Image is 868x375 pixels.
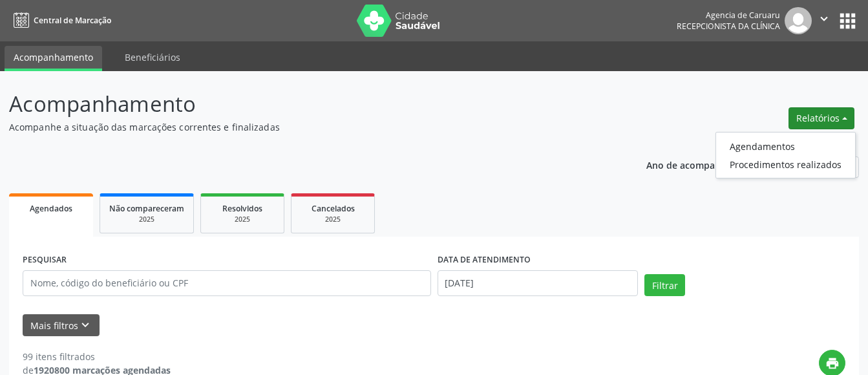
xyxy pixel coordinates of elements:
[5,46,102,71] a: Acompanhamento
[30,203,72,214] span: Agendados
[716,137,855,155] a: Agendamentos
[644,274,685,296] button: Filtrar
[23,270,431,296] input: Nome, código do beneficiário ou CPF
[825,356,840,370] i: print
[9,10,111,31] a: Central de Marcação
[23,250,67,270] label: PESQUISAR
[836,10,859,32] button: apps
[785,7,812,34] img: img
[9,88,604,120] p: Acompanhamento
[222,203,262,214] span: Resolvidos
[715,132,856,178] ul: Relatórios
[210,215,275,224] div: 2025
[677,21,780,32] span: Recepcionista da clínica
[438,270,639,296] input: Selecione um intervalo
[677,10,780,21] div: Agencia de Caruaru
[789,107,854,129] button: Relatórios
[34,15,111,26] span: Central de Marcação
[9,120,604,134] p: Acompanhe a situação das marcações correntes e finalizadas
[817,12,831,26] i: 
[78,318,92,332] i: keyboard_arrow_down
[312,203,355,214] span: Cancelados
[23,314,100,337] button: Mais filtroskeyboard_arrow_down
[109,215,184,224] div: 2025
[716,155,855,173] a: Procedimentos realizados
[109,203,184,214] span: Não compareceram
[23,350,171,363] div: 99 itens filtrados
[116,46,189,69] a: Beneficiários
[438,250,531,270] label: DATA DE ATENDIMENTO
[812,7,836,34] button: 
[646,156,761,173] p: Ano de acompanhamento
[301,215,365,224] div: 2025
